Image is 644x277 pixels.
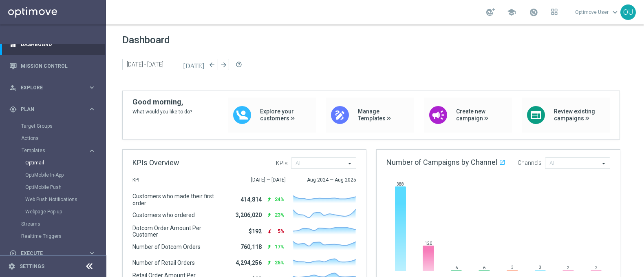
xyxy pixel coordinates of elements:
[507,8,516,17] span: school
[25,172,85,178] a: OptiMobile In-App
[21,233,85,239] a: Realtime Triggers
[21,251,88,256] span: Execute
[9,33,96,55] div: Dashboard
[21,120,105,132] div: Target Groups
[9,41,17,48] i: equalizer
[25,196,85,203] a: Web Push Notifications
[9,55,96,77] div: Mission Control
[25,169,105,181] div: OptiMobile In-App
[88,147,96,155] i: keyboard_arrow_right
[9,41,96,48] button: equalizer Dashboard
[21,144,105,218] div: Templates
[25,184,85,191] a: OptiMobile Push
[9,84,96,91] button: person_search Explore keyboard_arrow_right
[20,264,44,269] a: Settings
[21,218,105,230] div: Streams
[88,84,96,91] i: keyboard_arrow_right
[25,208,85,215] a: Webpage Pop-up
[21,135,85,142] a: Actions
[21,132,105,144] div: Actions
[21,107,88,112] span: Plan
[9,106,88,113] div: Plan
[21,221,85,227] a: Streams
[9,250,96,257] button: play_circle_outline Execute keyboard_arrow_right
[21,33,96,55] a: Dashboard
[620,4,636,20] div: OU
[25,181,105,193] div: OptiMobile Push
[21,85,88,90] span: Explore
[9,250,88,257] div: Execute
[22,148,80,153] span: Templates
[8,263,15,270] i: settings
[21,147,96,154] button: Templates keyboard_arrow_right
[21,55,96,77] a: Mission Control
[22,148,88,153] div: Templates
[574,6,620,18] a: Optimove Userkeyboard_arrow_down
[88,105,96,113] i: keyboard_arrow_right
[9,106,96,113] button: gps_fixed Plan keyboard_arrow_right
[9,84,88,91] div: Explore
[21,123,85,129] a: Target Groups
[25,157,105,169] div: Optimail
[611,8,620,17] span: keyboard_arrow_down
[25,206,105,218] div: Webpage Pop-up
[9,250,17,257] i: play_circle_outline
[25,193,105,206] div: Web Push Notifications
[88,249,96,257] i: keyboard_arrow_right
[25,160,85,166] a: Optimail
[9,63,96,69] button: Mission Control
[21,230,105,242] div: Realtime Triggers
[9,106,17,113] i: gps_fixed
[9,84,17,91] i: person_search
